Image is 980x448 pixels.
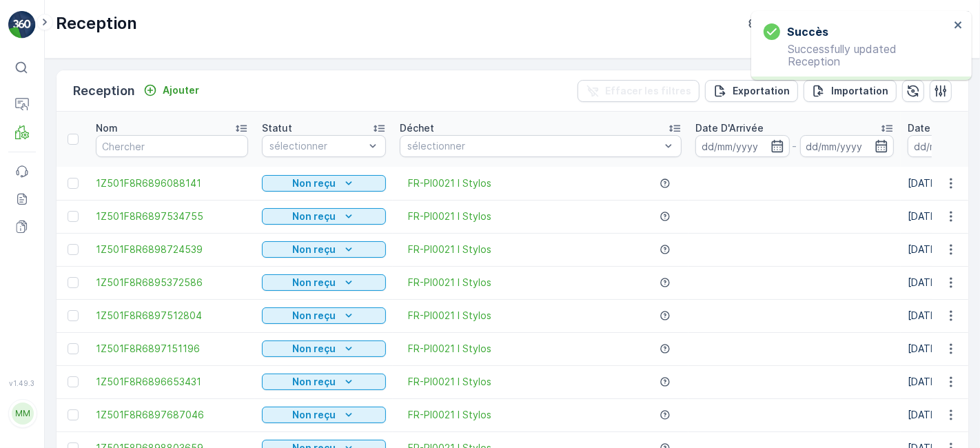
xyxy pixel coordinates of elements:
[68,409,79,420] div: Toggle Row Selected
[408,342,491,356] a: FR-PI0021 I Stylos
[68,310,79,321] div: Toggle Row Selected
[68,277,79,288] div: Toggle Row Selected
[705,80,798,102] button: Exportation
[578,80,700,102] button: Effacer les filtres
[73,81,135,101] p: Reception
[96,309,248,323] a: 1Z501F8R6897512804
[408,375,491,389] a: FR-PI0021 I Stylos
[68,178,79,189] div: Toggle Row Selected
[96,342,248,356] a: 1Z501F8R6897151196
[733,84,790,98] p: Exportation
[96,121,118,135] p: Nom
[793,138,797,154] p: -
[8,379,36,387] span: v 1.49.3
[68,244,79,255] div: Toggle Row Selected
[293,408,336,422] p: Non reçu
[293,309,336,323] p: Non reçu
[293,375,336,389] p: Non reçu
[605,84,691,98] p: Effacer les filtres
[407,139,660,153] p: sélectionner
[262,208,386,225] button: Non reçu
[96,210,248,223] a: 1Z501F8R6897534755
[787,23,828,40] h3: Succès
[68,376,79,387] div: Toggle Row Selected
[269,139,365,153] p: sélectionner
[695,135,790,157] input: dd/mm/yyyy
[293,342,336,356] p: Non reçu
[408,210,491,223] a: FR-PI0021 I Stylos
[293,243,336,256] p: Non reçu
[68,211,79,222] div: Toggle Row Selected
[262,121,292,135] p: Statut
[408,276,491,289] a: FR-PI0021 I Stylos
[68,343,79,354] div: Toggle Row Selected
[408,309,491,323] a: FR-PI0021 I Stylos
[408,243,491,256] a: FR-PI0021 I Stylos
[96,135,248,157] input: Chercher
[8,11,36,39] img: logo
[262,274,386,291] button: Non reçu
[831,84,888,98] p: Importation
[96,243,248,256] a: 1Z501F8R6898724539
[954,19,963,32] button: close
[262,307,386,324] button: Non reçu
[262,374,386,390] button: Non reçu
[12,403,34,425] div: MM
[96,408,248,422] a: 1Z501F8R6897687046
[262,340,386,357] button: Non reçu
[408,176,491,190] a: FR-PI0021 I Stylos
[293,210,336,223] p: Non reçu
[764,43,950,68] p: Successfully updated Reception
[400,121,434,135] p: Déchet
[800,135,895,157] input: dd/mm/yyyy
[262,407,386,423] button: Non reçu
[695,121,764,135] p: Date D'Arrivée
[96,176,248,190] a: 1Z501F8R6896088141
[293,276,336,289] p: Non reçu
[96,276,248,289] a: 1Z501F8R6895372586
[8,390,36,437] button: MM
[138,82,205,99] button: Ajouter
[262,175,386,192] button: Non reçu
[163,83,199,97] p: Ajouter
[408,408,491,422] a: FR-PI0021 I Stylos
[96,375,248,389] a: 1Z501F8R6896653431
[262,241,386,258] button: Non reçu
[804,80,897,102] button: Importation
[56,12,137,34] p: Reception
[293,176,336,190] p: Non reçu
